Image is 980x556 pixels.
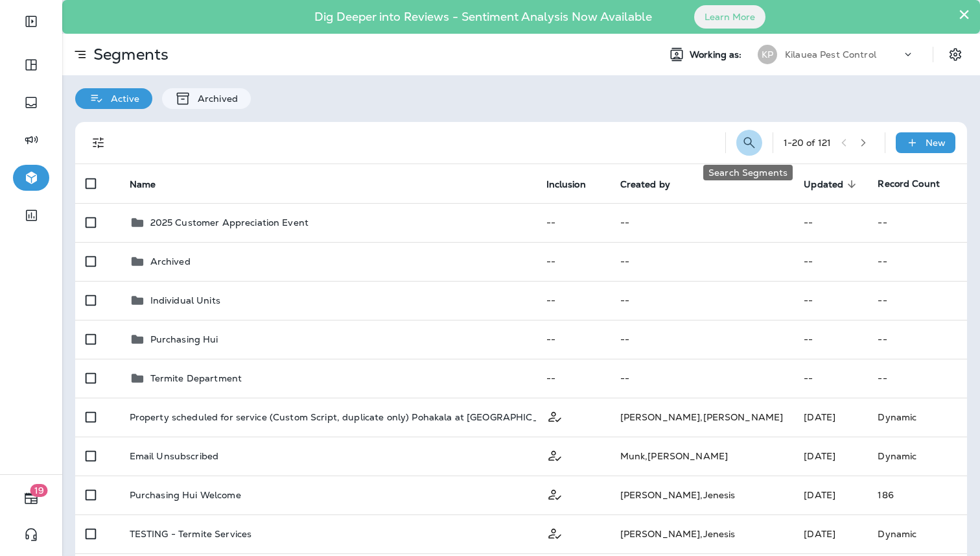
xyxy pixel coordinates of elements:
td: Dynamic [867,514,967,553]
td: 186 [867,476,967,514]
td: -- [536,242,610,281]
td: [DATE] [793,514,867,553]
td: [PERSON_NAME] , Jenesis [610,476,794,514]
p: Purchasing Hui Welcome [130,490,241,500]
td: [PERSON_NAME] , Jenesis [610,514,794,553]
p: Individual Units [150,295,220,306]
div: KP [758,45,777,64]
span: Inclusion [546,179,586,190]
p: Segments [88,45,169,64]
button: 19 [13,485,49,511]
td: [DATE] [793,398,867,437]
td: -- [867,203,967,242]
button: Expand Sidebar [13,8,49,34]
p: TESTING - Termite Services [130,529,252,539]
td: -- [867,242,967,281]
p: Termite Department [150,373,242,383]
span: Updated [804,178,860,190]
p: New [926,138,946,148]
td: -- [867,359,967,398]
td: -- [536,320,610,359]
td: -- [793,203,867,242]
td: -- [610,359,794,398]
button: Learn More [694,5,765,29]
td: Dynamic [867,437,967,476]
td: Dynamic [867,398,967,437]
td: -- [610,242,794,281]
span: Created by [620,178,687,190]
span: Record Count [878,178,940,189]
p: Archived [191,93,238,104]
td: -- [536,203,610,242]
td: [DATE] [793,476,867,514]
td: -- [793,242,867,281]
span: Name [130,179,156,190]
p: Purchasing Hui [150,334,218,344]
p: Email Unsubscribed [130,451,219,461]
button: Search Segments [736,130,762,156]
td: -- [793,320,867,359]
div: 1 - 20 of 121 [784,138,832,148]
span: Customer Only [546,449,563,461]
span: Updated [804,179,843,190]
span: Name [130,178,173,190]
td: [PERSON_NAME] , [PERSON_NAME] [610,398,794,437]
td: Munk , [PERSON_NAME] [610,437,794,476]
td: -- [867,281,967,320]
p: Kilauea Pest Control [785,49,876,60]
p: 2025 Customer Appreciation Event [150,217,309,228]
p: Property scheduled for service (Custom Script, duplicate only) Pohakala at [GEOGRAPHIC_DATA] [130,412,568,422]
td: -- [793,359,867,398]
span: Inclusion [546,178,603,190]
p: Archived [150,256,191,267]
td: -- [610,203,794,242]
span: 19 [30,484,48,497]
span: Customer Only [546,410,563,422]
td: -- [793,281,867,320]
td: -- [536,281,610,320]
td: -- [867,320,967,359]
span: Customer Only [546,527,563,538]
p: Dig Deeper into Reviews - Sentiment Analysis Now Available [277,15,690,19]
span: Customer Only [546,488,563,500]
td: -- [610,281,794,320]
span: Created by [620,179,670,190]
p: Active [104,93,139,104]
div: Search Segments [703,165,793,180]
button: Close [958,4,970,25]
button: Filters [86,130,111,156]
span: Working as: [690,49,745,60]
td: -- [610,320,794,359]
button: Settings [944,43,967,66]
td: [DATE] [793,437,867,476]
td: -- [536,359,610,398]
